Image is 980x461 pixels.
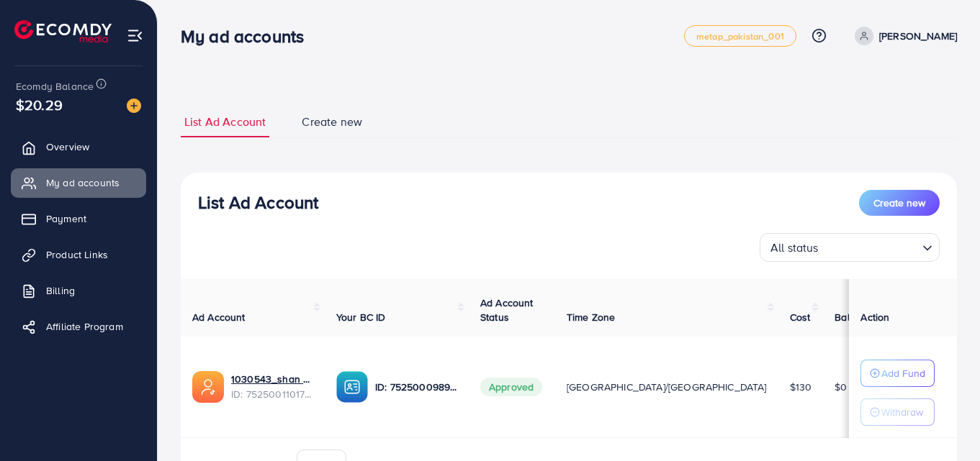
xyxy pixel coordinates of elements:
[11,312,146,341] a: Affiliate Program
[860,310,889,324] span: Action
[336,310,386,324] span: Your BC ID
[11,240,146,269] a: Product Links
[231,387,313,401] span: ID: 7525001101710884865
[14,20,112,42] img: logo
[46,211,86,226] span: Payment
[198,192,318,213] h3: List Ad Account
[192,310,246,324] span: Ad Account
[859,190,940,216] button: Create new
[16,79,94,93] span: Ecomdy Balance
[879,27,957,45] p: [PERSON_NAME]
[881,365,925,382] p: Add Fund
[46,175,120,190] span: My ad accounts
[684,25,796,47] a: metap_pakistan_001
[127,99,141,113] img: image
[46,319,123,334] span: Affiliate Program
[11,204,146,233] a: Payment
[873,196,925,210] span: Create new
[849,27,957,45] a: [PERSON_NAME]
[181,26,315,47] h3: My ad accounts
[881,403,923,421] p: Withdraw
[46,247,108,262] span: Product Links
[127,27,143,44] img: menu
[231,372,313,401] div: <span class='underline'>1030543_shan gabool 122_1752050866845</span></br>7525001101710884865
[768,237,822,258] span: All status
[790,310,811,324] span: Cost
[860,398,935,426] button: Withdraw
[835,310,873,324] span: Balance
[696,32,784,41] span: metap_pakistan_001
[790,380,812,394] span: $130
[302,114,362,130] span: Create new
[760,233,940,262] div: Search for option
[11,168,146,197] a: My ad accounts
[184,114,266,130] span: List Ad Account
[375,378,457,396] p: ID: 7525000989427499024
[46,140,89,154] span: Overview
[16,94,63,115] span: $20.29
[11,132,146,161] a: Overview
[336,371,368,403] img: ic-ba-acc.ded83a64.svg
[567,310,615,324] span: Time Zone
[480,296,534,324] span: Ad Account Status
[823,234,917,258] input: Search for option
[46,283,75,298] span: Billing
[231,372,313,386] a: 1030543_shan gabool 122_1752050866845
[860,360,935,387] button: Add Fund
[567,380,767,394] span: [GEOGRAPHIC_DATA]/[GEOGRAPHIC_DATA]
[480,378,542,396] span: Approved
[11,276,146,305] a: Billing
[192,371,224,403] img: ic-ads-acc.e4c84228.svg
[835,380,847,394] span: $0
